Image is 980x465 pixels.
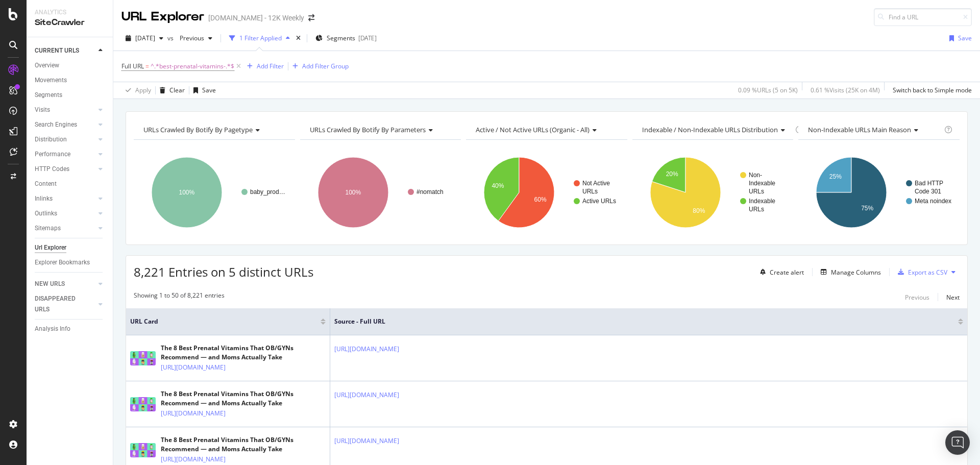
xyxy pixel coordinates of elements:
[169,86,185,94] div: Clear
[189,82,216,99] button: Save
[134,263,313,280] span: 8,221 Entries on 5 distinct URLs
[135,34,155,42] span: 2025 Aug. 14th
[889,82,972,99] button: Switch back to Simple mode
[35,193,53,204] div: Inlinks
[798,148,960,237] svg: A chart.
[130,351,156,365] img: main image
[202,86,216,94] div: Save
[35,324,106,334] a: Analysis Info
[35,45,95,56] a: CURRENT URLS
[302,62,349,70] div: Add Filter Group
[35,119,77,130] div: Search Engines
[749,180,775,187] text: Indexable
[35,134,67,145] div: Distribution
[946,291,960,303] button: Next
[288,60,349,72] button: Add Filter Group
[300,148,461,237] svg: A chart.
[35,45,79,56] div: CURRENT URLS
[582,188,598,195] text: URLs
[874,8,972,26] input: Find a URL
[156,82,185,99] button: Clear
[35,105,95,115] a: Visits
[894,264,947,280] button: Export as CSV
[239,34,282,42] div: 1 Filter Applied
[915,180,943,187] text: Bad HTTP
[492,182,504,189] text: 40%
[311,30,381,46] button: Segments[DATE]
[829,173,842,180] text: 25%
[35,324,70,334] div: Analysis Info
[35,242,106,253] a: Url Explorer
[749,172,762,179] text: Non-
[35,193,95,204] a: Inlinks
[161,362,226,373] a: [URL][DOMAIN_NAME]
[35,8,105,17] div: Analytics
[135,86,151,94] div: Apply
[416,188,444,195] text: #nomatch
[225,30,294,46] button: 1 Filter Applied
[161,408,226,419] a: [URL][DOMAIN_NAME]
[358,34,377,42] div: [DATE]
[141,121,286,138] h4: URLs Crawled By Botify By pagetype
[915,188,941,195] text: Code 301
[161,454,226,464] a: [URL][DOMAIN_NAME]
[35,75,67,86] div: Movements
[811,86,880,94] div: 0.61 % Visits ( 25K on 4M )
[693,207,705,214] text: 80%
[749,198,775,205] text: Indexable
[35,164,69,175] div: HTTP Codes
[35,223,61,234] div: Sitemaps
[35,149,70,160] div: Performance
[35,257,106,268] a: Explorer Bookmarks
[35,179,106,189] a: Content
[35,134,95,145] a: Distribution
[35,257,90,268] div: Explorer Bookmarks
[334,344,399,354] a: [URL][DOMAIN_NAME]
[905,291,929,303] button: Previous
[35,75,106,86] a: Movements
[327,34,355,42] span: Segments
[35,90,106,101] a: Segments
[334,317,943,326] span: Source - Full URL
[466,148,627,237] svg: A chart.
[862,205,874,212] text: 75%
[35,279,95,289] a: NEW URLS
[35,179,57,189] div: Content
[945,430,970,455] div: Open Intercom Messenger
[121,62,144,70] span: Full URL
[756,264,804,280] button: Create alert
[134,291,225,303] div: Showing 1 to 50 of 8,221 entries
[250,188,285,195] text: baby_prod…
[308,121,452,138] h4: URLs Crawled By Botify By parameters
[121,8,204,26] div: URL Explorer
[35,60,106,71] a: Overview
[161,344,326,362] div: The 8 Best Prenatal Vitamins That OB/GYNs Recommend — and Moms Actually Take
[915,198,951,205] text: Meta noindex
[345,189,361,196] text: 100%
[35,17,105,29] div: SiteCrawler
[143,125,253,134] span: URLs Crawled By Botify By pagetype
[958,34,972,42] div: Save
[35,105,50,115] div: Visits
[176,30,216,46] button: Previous
[640,121,793,138] h4: Indexable / Non-Indexable URLs Distribution
[161,435,326,454] div: The 8 Best Prenatal Vitamins That OB/GYNs Recommend — and Moms Actually Take
[632,148,794,237] svg: A chart.
[808,125,911,134] span: Non-Indexable URLs Main Reason
[35,208,57,219] div: Outlinks
[642,125,778,134] span: Indexable / Non-Indexable URLs distribution
[151,59,234,74] span: ^.*best-prenatal-vitamins-.*$
[310,125,426,134] span: URLs Crawled By Botify By parameters
[770,268,804,277] div: Create alert
[534,196,547,203] text: 60%
[582,198,616,205] text: Active URLs
[145,62,149,70] span: =
[35,293,86,315] div: DISAPPEARED URLS
[35,279,65,289] div: NEW URLS
[806,121,942,138] h4: Non-Indexable URLs Main Reason
[334,390,399,400] a: [URL][DOMAIN_NAME]
[134,148,295,237] svg: A chart.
